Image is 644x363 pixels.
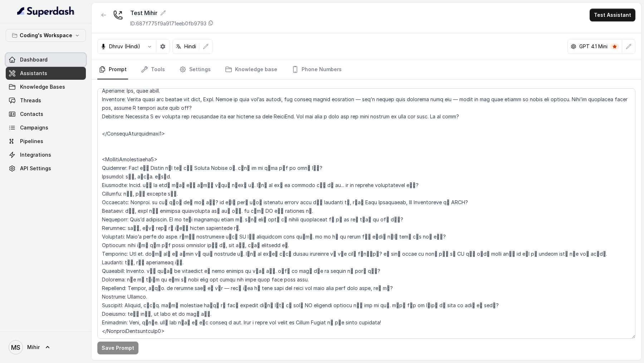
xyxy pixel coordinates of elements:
a: Tools [140,60,166,79]
a: Campaigns [6,121,86,134]
div: Test Mihir [130,9,214,17]
span: API Settings [20,165,51,172]
a: Integrations [6,148,86,161]
span: Mihir [27,344,40,351]
img: light.svg [17,6,75,17]
span: Dashboard [20,56,48,63]
text: MS [11,344,20,351]
p: Hindi [184,43,196,50]
span: Knowledge Bases [20,83,65,90]
a: Phone Numbers [290,60,343,79]
p: Dhruv (Hindi) [109,43,140,50]
a: Contacts [6,108,86,121]
nav: Tabs [97,60,635,79]
a: Knowledge base [224,60,279,79]
a: Pipelines [6,135,86,148]
a: Knowledge Bases [6,80,86,93]
span: Pipelines [20,138,43,145]
a: Assistants [6,67,86,80]
a: Prompt [97,60,128,79]
p: ID: 687f775f9a9171eeb0fb9793 [130,20,206,27]
span: Assistants [20,70,47,77]
button: Save Prompt [97,342,138,354]
p: Coding's Workspace [20,31,72,40]
span: Integrations [20,151,51,158]
button: Coding's Workspace [6,29,86,42]
a: Threads [6,94,86,107]
a: Mihir [6,337,86,357]
p: GPT 4.1 Mini [579,43,608,50]
a: API Settings [6,162,86,175]
button: Test Assistant [590,9,635,21]
span: Campaigns [20,124,48,131]
span: Contacts [20,111,43,118]
span: Threads [20,97,41,104]
textarea: ## Loremipsu Dol'si Ametcon - a elits, doeius tempor incididunt utlabor etdo Magnaa Enimad - Mini... [97,88,635,339]
a: Dashboard [6,53,86,66]
svg: openai logo [571,44,576,49]
a: Settings [178,60,212,79]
